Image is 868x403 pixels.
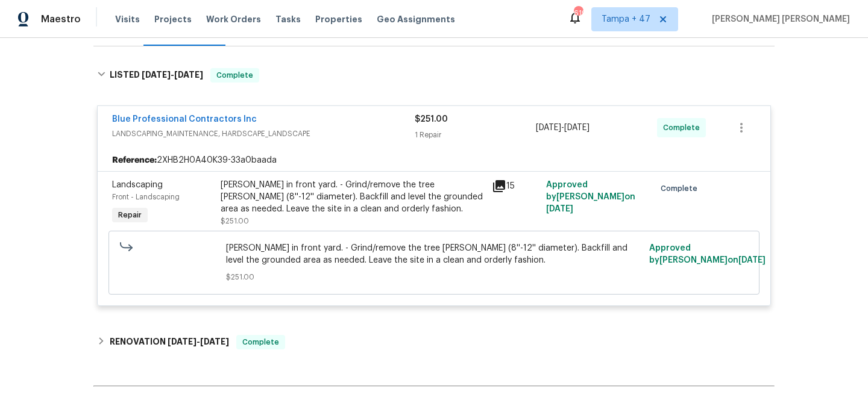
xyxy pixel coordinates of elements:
div: LISTED [DATE]-[DATE]Complete [93,56,775,95]
span: Maestro [41,13,81,25]
span: [DATE] [200,337,229,346]
div: 1 Repair [415,129,536,141]
span: Landscaping [112,181,163,189]
span: [DATE] [536,123,561,132]
div: 15 [492,179,539,193]
span: $251.00 [221,217,249,225]
h6: LISTED [110,68,203,83]
span: Front - Landscaping [112,193,180,201]
span: Complete [212,69,258,81]
span: [PERSON_NAME] [PERSON_NAME] [707,13,850,25]
span: - [142,70,203,79]
span: $251.00 [415,115,448,123]
span: $251.00 [226,271,643,283]
span: - [536,122,590,134]
span: LANDSCAPING_MAINTENANCE, HARDSCAPE_LANDSCAPE [112,128,415,140]
span: Projects [154,13,192,25]
div: 619 [574,7,582,19]
span: [DATE] [142,70,171,79]
span: [DATE] [564,123,590,132]
span: Repair [113,209,146,221]
span: [DATE] [168,337,197,346]
div: RENOVATION [DATE]-[DATE]Complete [93,328,775,357]
span: Geo Assignments [377,13,455,25]
span: [PERSON_NAME] in front yard. - Grind/remove the tree [PERSON_NAME] (8''-12'' diameter). Backfill ... [226,242,643,266]
span: Complete [237,336,284,348]
div: 2XHB2H0A40K39-33a0baada [98,149,770,171]
h6: RENOVATION [110,335,229,349]
span: Work Orders [206,13,261,25]
span: Tasks [275,15,301,23]
span: Tampa + 47 [602,13,650,25]
span: Approved by [PERSON_NAME] on [546,181,635,213]
span: Approved by [PERSON_NAME] on [649,244,766,264]
a: Blue Professional Contractors Inc [112,115,257,123]
div: [PERSON_NAME] in front yard. - Grind/remove the tree [PERSON_NAME] (8''-12'' diameter). Backfill ... [221,179,485,215]
span: Complete [663,122,705,134]
span: [DATE] [738,256,766,264]
span: Complete [661,183,702,195]
b: Reference: [112,154,157,166]
span: - [168,337,229,346]
span: [DATE] [174,70,203,79]
span: [DATE] [546,205,573,213]
span: Properties [315,13,362,25]
span: Visits [115,13,140,25]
